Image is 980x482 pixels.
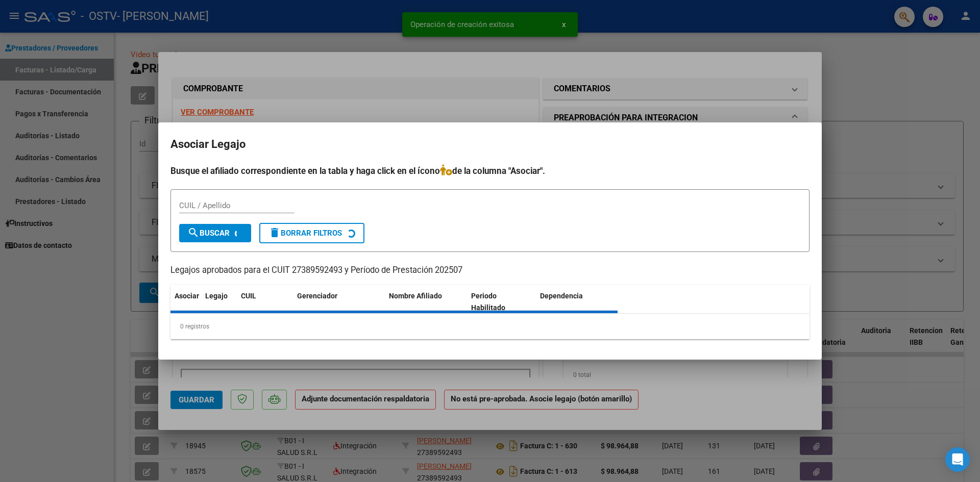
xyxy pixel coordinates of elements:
[293,285,385,319] datatable-header-cell: Gerenciador
[170,264,810,277] p: Legajos aprobados para el CUIT 27389592493 y Período de Prestación 202507
[187,226,200,239] mat-icon: search
[945,447,970,472] div: Open Intercom Messenger
[187,229,230,238] span: Buscar
[170,135,810,154] h2: Asociar Legajo
[268,226,281,239] mat-icon: delete
[259,223,364,243] button: Borrar Filtros
[175,292,199,300] span: Asociar
[201,285,237,319] datatable-header-cell: Legajo
[385,285,467,319] datatable-header-cell: Nombre Afiliado
[170,285,201,319] datatable-header-cell: Asociar
[170,314,810,339] div: 0 registros
[536,285,618,319] datatable-header-cell: Dependencia
[389,292,442,300] span: Nombre Afiliado
[237,285,293,319] datatable-header-cell: CUIL
[471,292,505,312] span: Periodo Habilitado
[268,229,342,238] span: Borrar Filtros
[179,224,251,242] button: Buscar
[467,285,536,319] datatable-header-cell: Periodo Habilitado
[241,292,256,300] span: CUIL
[170,164,810,177] h4: Busque el afiliado correspondiente en la tabla y haga click en el ícono de la columna "Asociar".
[297,292,337,300] span: Gerenciador
[205,292,228,300] span: Legajo
[540,292,583,300] span: Dependencia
